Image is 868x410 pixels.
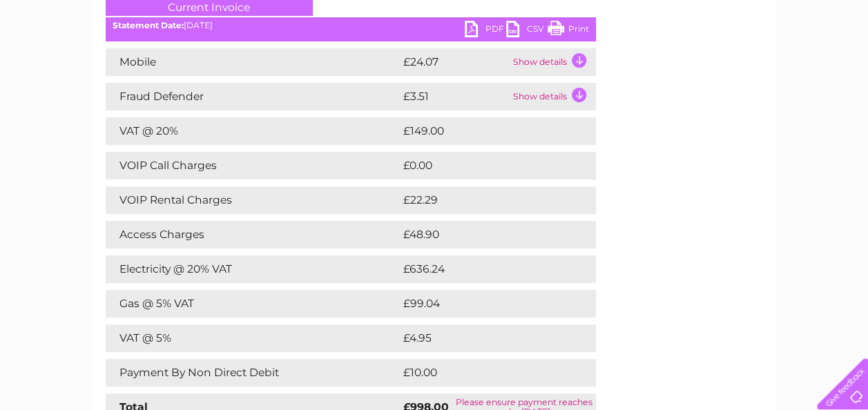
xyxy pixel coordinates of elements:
div: [DATE] [106,21,596,30]
a: Blog [748,59,768,69]
td: £636.24 [400,255,572,283]
td: Show details [510,48,596,76]
img: logo.png [30,36,101,78]
td: £4.95 [400,324,563,352]
b: Statement Date: [113,20,184,30]
td: £149.00 [400,117,571,145]
a: CSV [506,21,548,41]
td: VOIP Call Charges [106,152,400,179]
td: Gas @ 5% VAT [106,290,400,318]
a: Contact [776,59,810,69]
td: £48.90 [400,221,569,248]
a: Log out [822,59,855,69]
td: Access Charges [106,221,400,248]
a: PDF [465,21,506,41]
td: VAT @ 20% [106,117,400,145]
a: Energy [659,59,690,69]
td: £3.51 [400,83,510,110]
td: VAT @ 5% [106,324,400,352]
td: Electricity @ 20% VAT [106,255,400,283]
td: £0.00 [400,152,564,179]
td: Payment By Non Direct Debit [106,359,400,387]
td: Mobile [106,48,400,76]
td: £99.04 [400,290,569,318]
td: VOIP Rental Charges [106,186,400,214]
a: 0333 014 3131 [608,7,703,24]
td: Show details [510,83,596,110]
td: £10.00 [400,359,568,387]
a: Telecoms [698,59,740,69]
a: Water [625,59,651,69]
td: £22.29 [400,186,568,214]
div: Clear Business is a trading name of Verastar Limited (registered in [GEOGRAPHIC_DATA] No. 3667643... [108,8,761,67]
td: Fraud Defender [106,83,400,110]
a: Print [548,21,589,41]
td: £24.07 [400,48,510,76]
